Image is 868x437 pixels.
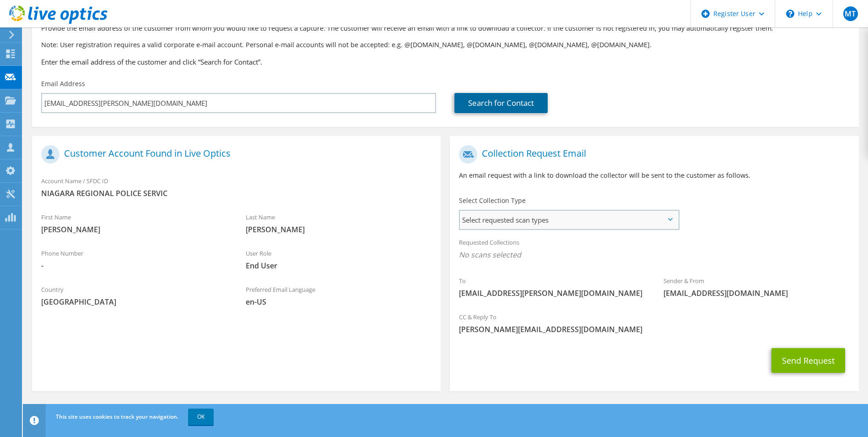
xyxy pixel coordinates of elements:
[450,233,858,267] div: Requested Collections
[41,261,227,271] span: -
[237,280,441,311] div: Preferred Email Language
[246,224,432,235] span: [PERSON_NAME]
[654,271,859,303] div: Sender & From
[56,413,178,421] span: This site uses cookies to track your navigation.
[450,271,654,303] div: To
[41,40,850,50] p: Note: User registration requires a valid corporate e-mail account. Personal e-mail accounts will ...
[32,208,237,239] div: First Name
[41,224,227,235] span: [PERSON_NAME]
[41,23,850,33] p: Provide the email address of the customer from whom you would like to request a capture. The cust...
[450,307,858,339] div: CC & Reply To
[32,171,441,203] div: Account Name / SFDC ID
[459,250,849,260] span: No scans selected
[459,288,645,298] span: [EMAIL_ADDRESS][PERSON_NAME][DOMAIN_NAME]
[41,57,850,67] h3: Enter the email address of the customer and click “Search for Contact”.
[460,211,678,229] span: Select requested scan types
[246,261,432,271] span: End User
[459,196,526,205] label: Select Collection Type
[41,188,431,198] span: NIAGARA REGIONAL POLICE SERVIC
[459,145,845,164] h1: Collection Request Email
[237,208,441,239] div: Last Name
[188,409,214,425] a: OK
[454,93,548,113] a: Search for Contact
[771,348,845,373] button: Send Request
[786,10,794,18] svg: \n
[41,297,227,307] span: [GEOGRAPHIC_DATA]
[41,145,427,164] h1: Customer Account Found in Live Optics
[459,170,849,180] p: An email request with a link to download the collector will be sent to the customer as follows.
[32,280,237,311] div: Country
[246,297,432,307] span: en-US
[663,288,850,298] span: [EMAIL_ADDRESS][DOMAIN_NAME]
[41,79,85,88] label: Email Address
[32,244,237,275] div: Phone Number
[237,244,441,275] div: User Role
[459,324,849,334] span: [PERSON_NAME][EMAIL_ADDRESS][DOMAIN_NAME]
[843,6,858,21] span: MT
